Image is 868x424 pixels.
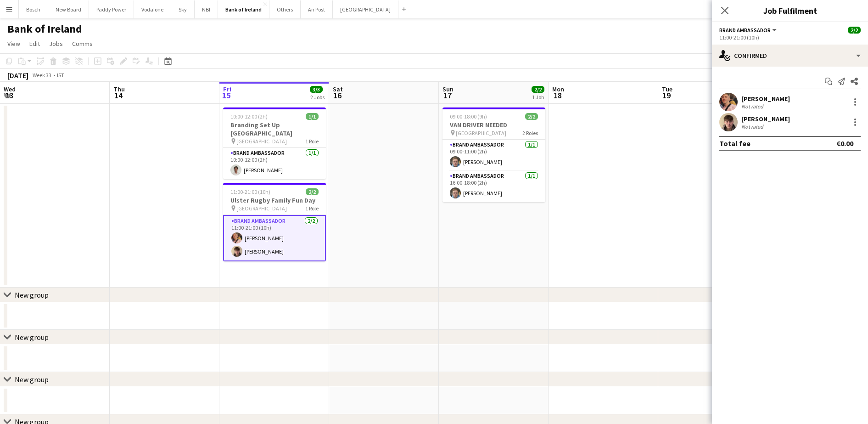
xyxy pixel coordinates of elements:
button: Paddy Power [89,0,134,18]
h3: VAN DRIVER NEEDED [442,121,545,129]
h3: Ulster Rugby Family Fun Day [223,196,326,204]
div: [PERSON_NAME] [741,95,790,103]
div: [PERSON_NAME] [741,115,790,123]
div: [DATE] [7,71,28,80]
div: Not rated [741,103,765,110]
app-card-role: Brand Ambassador1/110:00-12:00 (2h)[PERSON_NAME] [223,148,326,179]
div: Total fee [719,139,750,148]
span: 13 [2,90,16,101]
span: Week 33 [30,72,53,79]
span: Comms [72,40,93,48]
app-card-role: Brand Ambassador1/109:00-11:00 (2h)[PERSON_NAME] [442,140,545,171]
a: View [4,38,24,50]
div: 1 Job [532,94,544,101]
button: Vodafone [134,0,171,18]
app-card-role: Brand Ambassador1/116:00-18:00 (2h)[PERSON_NAME] [442,171,545,202]
span: Edit [29,40,40,48]
span: 19 [661,90,672,101]
app-job-card: 11:00-21:00 (10h)2/2Ulster Rugby Family Fun Day [GEOGRAPHIC_DATA]1 RoleBrand Ambassador2/211:00-2... [223,183,326,261]
app-card-role: Brand Ambassador2/211:00-21:00 (10h)[PERSON_NAME][PERSON_NAME] [223,215,326,261]
span: Wed [4,85,16,93]
span: 1/1 [306,113,319,120]
span: Fri [223,85,231,93]
span: Sat [333,85,343,93]
app-job-card: 10:00-12:00 (2h)1/1Branding Set Up [GEOGRAPHIC_DATA] [GEOGRAPHIC_DATA]1 RoleBrand Ambassador1/110... [223,107,326,179]
span: 2/2 [306,188,319,195]
span: Mon [552,85,564,93]
button: Brand Ambassador [719,27,778,34]
div: Confirmed [712,45,868,67]
span: [GEOGRAPHIC_DATA] [236,205,287,212]
span: 14 [112,90,125,101]
button: Others [269,0,301,18]
span: 2 Roles [522,130,538,136]
span: Thu [113,85,125,93]
span: [GEOGRAPHIC_DATA] [236,138,287,145]
span: 15 [222,90,231,101]
a: Edit [26,38,44,50]
div: New group [15,375,49,384]
button: New Board [48,0,89,18]
span: 16 [331,90,343,101]
span: View [7,40,20,48]
span: 1 Role [305,205,319,212]
div: Not rated [741,123,765,130]
app-job-card: 09:00-18:00 (9h)2/2VAN DRIVER NEEDED [GEOGRAPHIC_DATA]2 RolesBrand Ambassador1/109:00-11:00 (2h)[... [442,107,545,202]
button: [GEOGRAPHIC_DATA] [333,0,398,18]
div: New group [15,333,49,342]
span: Tue [662,85,672,93]
span: 2/2 [525,113,538,120]
div: IST [57,72,64,79]
a: Jobs [45,38,67,50]
button: Bosch [19,0,48,18]
div: €0.00 [836,139,853,148]
span: 1 Role [305,138,319,145]
button: NBI [195,0,218,18]
span: 09:00-18:00 (9h) [450,113,487,120]
span: Brand Ambassador [719,27,771,34]
div: 11:00-21:00 (10h) [719,34,861,41]
button: Sky [171,0,195,18]
h3: Branding Set Up [GEOGRAPHIC_DATA] [223,121,326,137]
span: Sun [442,85,454,93]
span: 17 [441,90,454,101]
button: Bank of Ireland [218,0,269,18]
span: Jobs [49,40,63,48]
span: 18 [551,90,564,101]
button: An Post [301,0,333,18]
span: 3/3 [310,86,323,93]
div: New group [15,290,49,300]
a: Comms [68,38,96,50]
span: 11:00-21:00 (10h) [230,188,270,195]
h1: Bank of Ireland [7,22,82,36]
span: 2/2 [848,27,861,34]
span: [GEOGRAPHIC_DATA] [456,130,506,136]
span: 2/2 [532,86,544,93]
div: 2 Jobs [310,94,325,101]
span: 10:00-12:00 (2h) [230,113,268,120]
h3: Job Fulfilment [712,5,868,17]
